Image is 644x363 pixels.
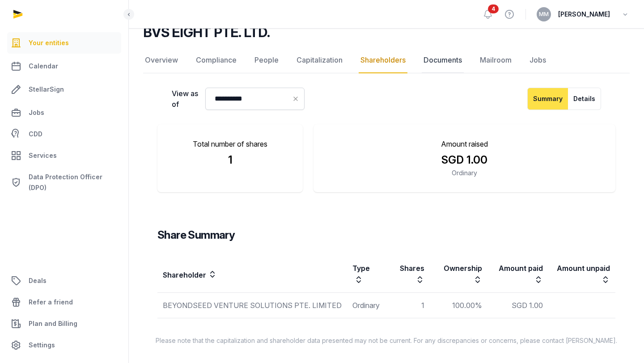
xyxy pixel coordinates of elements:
td: 1 [386,293,430,318]
th: Shares [386,257,430,293]
iframe: Chat Widget [599,320,644,363]
div: BEYONDSEED VENTURE SOLUTIONS PTE. LIMITED [163,300,342,311]
span: StellarSign [29,84,64,95]
span: MM [539,12,549,17]
a: CDD [7,125,121,143]
th: Type [347,257,386,293]
h3: Share Summary [157,228,615,242]
a: Compliance [194,47,238,73]
a: Data Protection Officer (DPO) [7,168,121,197]
span: Your entities [29,38,69,48]
a: Services [7,145,121,166]
button: Details [568,88,601,110]
a: Jobs [528,47,548,73]
a: Deals [7,270,121,291]
div: 1 [172,153,288,167]
span: Services [29,150,57,161]
th: Shareholder [157,257,347,293]
a: Mailroom [478,47,513,73]
span: Refer a friend [29,297,73,308]
nav: Tabs [143,47,630,73]
span: Ordinary [452,169,477,177]
th: Amount unpaid [548,257,615,293]
a: Refer a friend [7,291,121,313]
input: Datepicker input [205,88,305,110]
span: Calendar [29,61,58,72]
span: 4 [488,4,499,13]
span: Deals [29,275,47,286]
a: StellarSign [7,79,121,100]
span: [PERSON_NAME] [558,9,610,20]
a: Capitalization [295,47,344,73]
th: Amount paid [487,257,548,293]
span: Jobs [29,107,44,118]
span: Plan and Billing [29,318,77,329]
span: SGD 1.00 [441,153,487,166]
span: Data Protection Officer (DPO) [29,172,118,193]
span: CDD [29,129,42,139]
td: 100.00% [430,293,487,318]
label: View as of [172,88,198,110]
button: MM [537,7,551,21]
a: Settings [7,334,121,356]
p: Please note that the capitalization and shareholder data presented may not be current. For any di... [143,336,630,345]
span: Settings [29,340,55,350]
a: Overview [143,47,180,73]
a: Shareholders [359,47,407,73]
th: Ownership [430,257,487,293]
a: People [253,47,280,73]
a: Your entities [7,32,121,54]
p: Amount raised [328,139,601,149]
a: Documents [422,47,464,73]
button: Summary [527,88,568,110]
td: Ordinary [347,293,386,318]
p: Total number of shares [172,139,288,149]
h2: BVS EIGHT PTE. LTD. [143,24,270,40]
a: Calendar [7,55,121,77]
span: SGD 1.00 [512,301,543,310]
a: Jobs [7,102,121,123]
a: Plan and Billing [7,313,121,334]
